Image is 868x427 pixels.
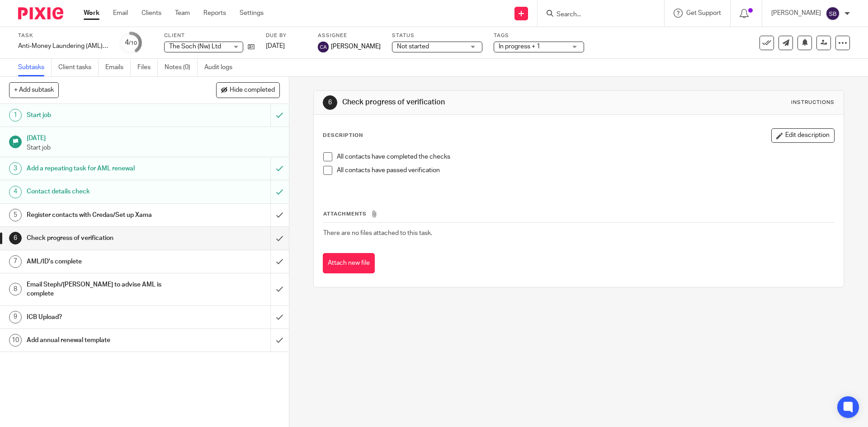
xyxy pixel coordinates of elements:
p: Description [323,132,363,139]
span: [DATE] [266,43,285,49]
h1: Start job [27,108,183,122]
a: Settings [240,9,264,18]
p: Start job [27,143,280,152]
h1: Check progress of verification [342,98,598,107]
div: 4 [9,186,22,198]
span: Attachments [323,211,367,216]
input: Search [556,11,637,19]
div: Anti-Money Laundering (AML) and ID checks new client [18,42,108,51]
a: Reports [203,9,226,18]
a: Email [113,9,128,18]
button: Edit description [771,128,835,143]
a: Work [84,9,99,18]
a: Audit logs [204,59,239,76]
div: 8 [9,283,22,296]
div: 10 [9,334,22,347]
label: Assignee [318,32,381,39]
h1: AML/ID's complete [27,255,183,268]
img: svg%3E [826,6,840,21]
h1: Email Steph/[PERSON_NAME] to advise AML is complete [27,278,183,301]
span: Hide completed [230,87,275,94]
div: 7 [9,255,22,268]
a: Notes (0) [165,59,198,76]
label: Due by [266,32,307,39]
h1: Add a repeating task for AML renewal [27,162,183,175]
a: Subtasks [18,59,52,76]
div: 1 [9,109,22,122]
div: 3 [9,162,22,175]
img: svg%3E [318,42,329,52]
h1: Contact details check [27,185,183,198]
div: 4 [125,38,137,48]
a: Emails [105,59,131,76]
a: Team [175,9,190,18]
label: Task [18,32,108,39]
h1: [DATE] [27,131,280,143]
label: Tags [494,32,584,39]
span: Not started [397,43,429,50]
div: 9 [9,311,22,324]
h1: Check progress of verification [27,231,183,245]
span: Get Support [686,10,721,16]
span: In progress + 1 [499,43,540,50]
a: Clients [142,9,161,18]
span: [PERSON_NAME] [331,42,381,51]
a: Client tasks [58,59,99,76]
span: The Soch (Nw) Ltd [169,43,221,50]
div: 5 [9,209,22,221]
a: Files [137,59,158,76]
span: There are no files attached to this task. [323,230,432,236]
div: 6 [9,232,22,244]
h1: ICB Upload? [27,310,183,324]
h1: Register contacts with Credas/Set up Xama [27,208,183,222]
p: All contacts have completed the checks [337,152,834,161]
label: Client [164,32,255,39]
button: + Add subtask [9,82,59,98]
img: Pixie [18,7,63,19]
small: /10 [129,41,137,46]
p: All contacts have passed verification [337,166,834,175]
button: Hide completed [216,82,280,98]
p: [PERSON_NAME] [771,9,821,18]
h1: Add annual renewal template [27,333,183,347]
button: Attach new file [323,253,375,273]
label: Status [392,32,482,39]
div: Instructions [791,99,835,106]
div: 6 [323,95,337,110]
